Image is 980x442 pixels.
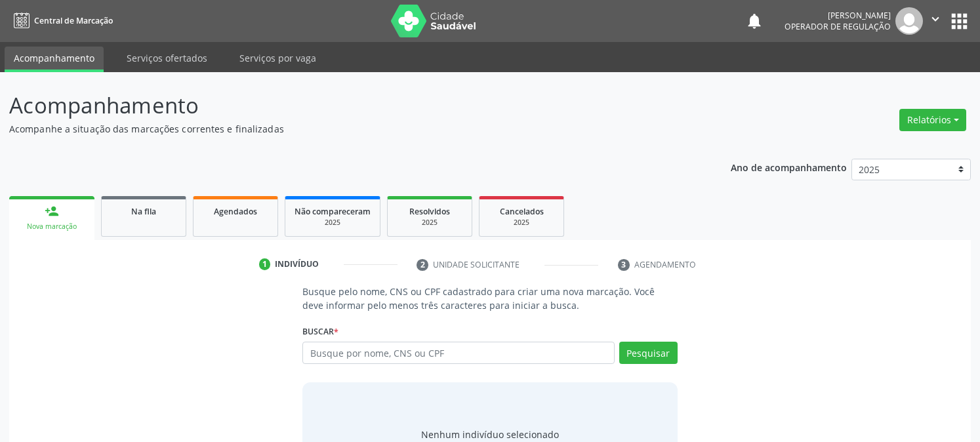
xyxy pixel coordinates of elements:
[895,7,923,35] img: img
[18,222,85,231] div: Nova marcação
[731,159,847,175] p: Ano de acompanhamento
[117,47,216,70] a: Serviços ofertados
[5,47,104,72] a: Acompanhamento
[397,218,462,228] div: 2025
[9,89,682,122] p: Acompanhamento
[409,206,450,217] span: Resolvidos
[785,21,891,32] span: Operador de regulação
[948,10,971,33] button: apps
[45,204,59,218] div: person_add
[421,428,559,441] div: Nenhum indivíduo selecionado
[9,122,682,136] p: Acompanhe a situação das marcações correntes e finalizadas
[302,321,338,342] label: Buscar
[785,10,891,21] div: [PERSON_NAME]
[131,206,156,217] span: Na fila
[745,12,764,30] button: notifications
[34,15,113,26] span: Central de Marcação
[899,109,966,131] button: Relatórios
[489,218,554,228] div: 2025
[619,342,678,364] button: Pesquisar
[259,258,271,270] div: 1
[9,10,113,31] a: Central de Marcação
[928,12,943,26] i: 
[500,206,544,217] span: Cancelados
[275,258,319,270] div: Indivíduo
[230,47,325,70] a: Serviços por vaga
[295,218,371,228] div: 2025
[295,206,371,217] span: Não compareceram
[302,285,677,312] p: Busque pelo nome, CNS ou CPF cadastrado para criar uma nova marcação. Você deve informar pelo men...
[923,7,948,35] button: 
[302,342,614,364] input: Busque por nome, CNS ou CPF
[214,206,257,217] span: Agendados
